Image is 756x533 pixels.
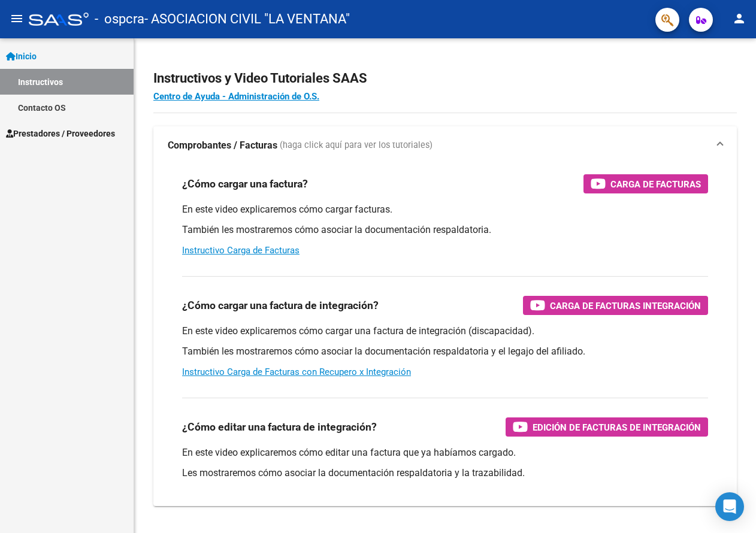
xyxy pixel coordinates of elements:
[182,203,708,216] p: En este video explicaremos cómo cargar facturas.
[182,175,308,192] h3: ¿Cómo cargar una factura?
[10,11,24,26] mat-icon: menu
[182,467,708,480] p: Les mostraremos cómo asociar la documentación respaldatoria y la trazabilidad.
[182,367,411,377] a: Instructivo Carga de Facturas con Recupero x Integración
[6,50,37,63] span: Inicio
[182,446,708,459] p: En este video explicaremos cómo editar una factura que ya habíamos cargado.
[182,325,708,338] p: En este video explicaremos cómo cargar una factura de integración (discapacidad).
[6,127,115,140] span: Prestadores / Proveedores
[153,165,737,506] div: Comprobantes / Facturas (haga click aquí para ver los tutoriales)
[182,345,708,358] p: También les mostraremos cómo asociar la documentación respaldatoria y el legajo del afiliado.
[153,126,737,165] mat-expansion-panel-header: Comprobantes / Facturas (haga click aquí para ver los tutoriales)
[153,91,319,102] a: Centro de Ayuda - Administración de O.S.
[153,67,737,90] h2: Instructivos y Video Tutoriales SAAS
[280,139,433,152] span: (haga click aquí para ver los tutoriales)
[506,417,708,437] button: Edición de Facturas de integración
[523,296,708,315] button: Carga de Facturas Integración
[182,245,300,256] a: Instructivo Carga de Facturas
[533,420,701,435] span: Edición de Facturas de integración
[182,419,377,435] h3: ¿Cómo editar una factura de integración?
[715,492,744,521] div: Open Intercom Messenger
[182,297,379,314] h3: ¿Cómo cargar una factura de integración?
[144,6,350,32] span: - ASOCIACION CIVIL "LA VENTANA"
[610,177,701,192] span: Carga de Facturas
[95,6,144,32] span: - ospcra
[732,11,746,26] mat-icon: person
[182,223,708,237] p: También les mostraremos cómo asociar la documentación respaldatoria.
[168,139,277,152] strong: Comprobantes / Facturas
[583,174,708,193] button: Carga de Facturas
[550,298,701,313] span: Carga de Facturas Integración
